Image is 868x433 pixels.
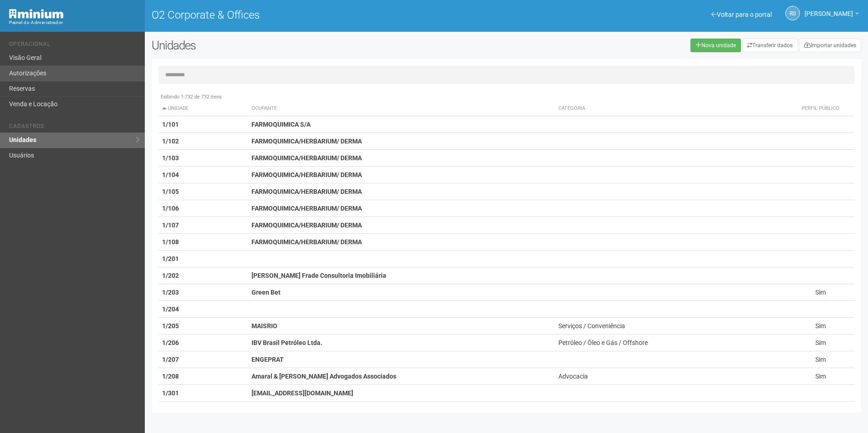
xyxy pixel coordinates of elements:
[162,305,179,313] strong: 1/204
[162,322,179,330] strong: 1/205
[9,19,138,27] div: Painel do Administrador
[742,39,798,52] a: Transferir dados
[252,373,396,380] strong: Amaral & [PERSON_NAME] Advogados Associados
[555,335,787,351] td: Petróleo / Óleo e Gás / Offshore
[787,101,854,116] th: Perfil público: activate to sort column ascending
[152,9,500,21] h1: O2 Corporate & Offices
[815,373,826,380] span: Sim
[804,1,853,17] span: Rayssa Soares Ribeiro
[252,339,322,346] strong: IBV Brasil Petróleo Ltda.
[815,322,826,330] span: Sim
[158,93,854,101] div: Exibindo 1-732 de 732 itens
[162,121,179,128] strong: 1/101
[252,322,277,330] strong: MAISRIO
[555,101,787,116] th: Categoria: activate to sort column ascending
[799,39,861,52] a: Importar unidades
[252,272,386,279] strong: [PERSON_NAME] Frade Consultoria Imobiliária
[711,11,772,18] a: Voltar para o portal
[252,238,362,246] strong: FARMOQUIMICA/HERBARIUM/ DERMA
[804,11,859,19] a: [PERSON_NAME]
[162,221,179,229] strong: 1/107
[555,368,787,385] td: Advocacia
[158,101,248,116] th: Unidade: activate to sort column descending
[252,171,362,178] strong: FARMOQUIMICA/HERBARIUM/ DERMA
[252,221,362,229] strong: FARMOQUIMICA/HERBARIUM/ DERMA
[555,318,787,335] td: Serviços / Conveniência
[162,171,179,178] strong: 1/104
[252,121,311,128] strong: FARMOQUIMICA S/A
[162,205,179,212] strong: 1/106
[815,356,826,363] span: Sim
[815,339,826,346] span: Sim
[690,39,741,52] a: Nova unidade
[152,39,439,52] h2: Unidades
[252,289,281,296] strong: Green Bet
[815,289,826,296] span: Sim
[248,101,555,116] th: Ocupante: activate to sort column ascending
[252,205,362,212] strong: FARMOQUIMICA/HERBARIUM/ DERMA
[162,373,179,380] strong: 1/208
[9,123,138,133] li: Cadastros
[162,138,179,145] strong: 1/102
[555,402,787,418] td: Contabilidade
[252,154,362,162] strong: FARMOQUIMICA/HERBARIUM/ DERMA
[252,356,284,363] strong: ENGEPRAT
[162,389,179,397] strong: 1/301
[162,289,179,296] strong: 1/203
[785,6,800,20] a: RS
[9,41,138,50] li: Operacional
[252,389,353,397] strong: [EMAIL_ADDRESS][DOMAIN_NAME]
[162,255,179,262] strong: 1/201
[162,154,179,162] strong: 1/103
[162,238,179,246] strong: 1/108
[162,356,179,363] strong: 1/207
[252,138,362,145] strong: FARMOQUIMICA/HERBARIUM/ DERMA
[252,188,362,195] strong: FARMOQUIMICA/HERBARIUM/ DERMA
[162,188,179,195] strong: 1/105
[9,9,64,19] img: Minium
[162,272,179,279] strong: 1/202
[162,339,179,346] strong: 1/206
